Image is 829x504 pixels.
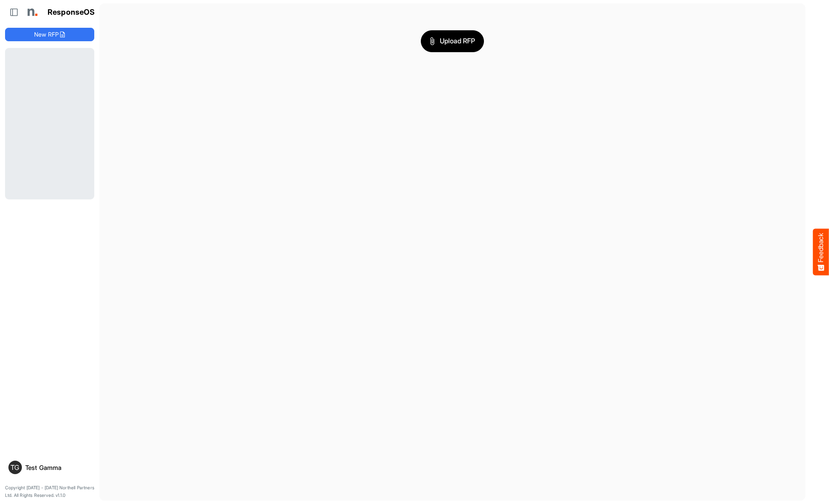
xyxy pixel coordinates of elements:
p: Copyright [DATE] - [DATE] Northell Partners Ltd. All Rights Reserved. v1.1.0 [5,484,94,499]
button: New RFP [5,28,94,41]
button: Feedback [813,229,829,276]
div: Loading... [5,48,94,199]
h1: ResponseOS [48,8,95,17]
span: Upload RFP [430,36,475,47]
div: Test Gamma [25,464,91,471]
span: TG [11,464,19,471]
button: Upload RFP [421,30,484,52]
img: Northell [23,4,40,21]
